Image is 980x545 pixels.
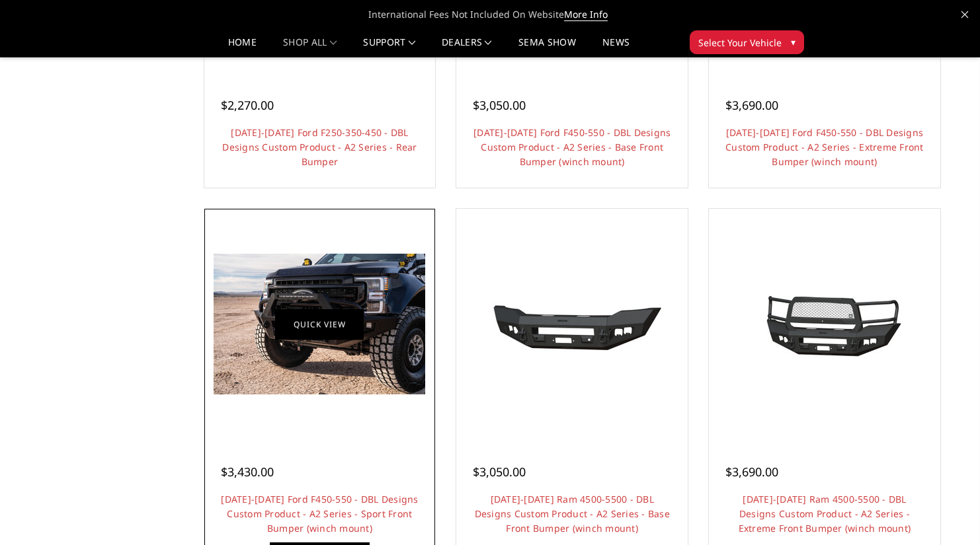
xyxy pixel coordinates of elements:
span: $3,690.00 [725,97,778,113]
a: Dealers [442,38,492,57]
span: ▾ [791,35,796,49]
img: 2017-2022 Ford F450-550 - DBL Designs Custom Product - A2 Series - Sport Front Bumper (winch mount) [214,254,425,394]
span: Select Your Vehicle [698,36,782,50]
span: $3,690.00 [725,464,778,480]
a: shop all [283,38,337,57]
a: News [602,38,630,57]
a: [DATE]-[DATE] Ram 4500-5500 - DBL Designs Custom Product - A2 Series - Base Front Bumper (winch m... [475,493,670,534]
a: 2019-2025 Ram 4500-5500 - DBL Designs Custom Product - A2 Series - Base Front Bumper (winch mount) [460,212,684,437]
a: [DATE]-[DATE] Ford F450-550 - DBL Designs Custom Product - A2 Series - Base Front Bumper (winch m... [473,126,671,168]
span: $3,050.00 [473,97,526,113]
span: International Fees Not Included On Website [14,1,966,28]
a: [DATE]-[DATE] Ford F450-550 - DBL Designs Custom Product - A2 Series - Sport Front Bumper (winch ... [221,493,418,534]
span: $2,270.00 [221,97,274,113]
img: 2019-2025 Ram 4500-5500 - DBL Designs Custom Product - A2 Series - Base Front Bumper (winch mount) [466,274,678,375]
a: [DATE]-[DATE] Ford F250-350-450 - DBL Designs Custom Product - A2 Series - Rear Bumper [222,126,417,168]
span: $3,430.00 [221,464,274,480]
a: [DATE]-[DATE] Ford F450-550 - DBL Designs Custom Product - A2 Series - Extreme Front Bumper (winc... [725,126,924,168]
a: More Info [564,8,608,21]
a: Home [228,38,257,57]
a: Support [363,38,415,57]
a: 2017-2022 Ford F450-550 - DBL Designs Custom Product - A2 Series - Sport Front Bumper (winch moun... [208,212,432,437]
a: SEMA Show [518,38,576,57]
a: [DATE]-[DATE] Ram 4500-5500 - DBL Designs Custom Product - A2 Series - Extreme Front Bumper (winc... [739,493,911,534]
span: $3,050.00 [473,464,526,480]
a: 2019-2025 Ram 4500-5500 - DBL Designs Custom Product - A2 Series - Extreme Front Bumper (winch mo... [712,212,937,437]
button: Select Your Vehicle [690,30,804,54]
a: Quick view [275,309,364,340]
